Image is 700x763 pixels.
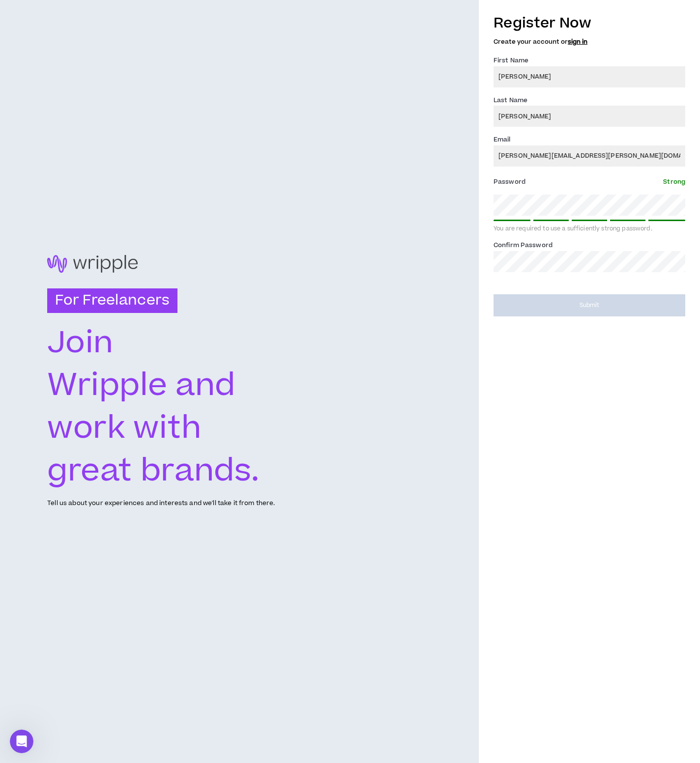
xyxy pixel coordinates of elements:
label: First Name [494,53,528,68]
h3: Register Now [494,13,685,33]
span: Strong [663,177,685,186]
input: Last name [494,106,685,127]
input: First name [494,66,685,87]
text: great brands. [47,449,260,493]
h3: For Freelancers [47,288,177,313]
p: Tell us about your experiences and interests and we'll take it from there. [47,499,275,508]
h5: Create your account or [494,38,685,45]
a: sign in [568,37,587,46]
iframe: Intercom live chat [10,730,33,753]
button: Submit [494,294,685,316]
label: Confirm Password [494,237,553,253]
label: Email [494,132,511,147]
div: You are required to use a sufficiently strong password. [494,225,685,233]
input: Enter Email [494,145,685,167]
text: work with [47,406,201,451]
text: Wripple and [47,364,235,408]
text: Join [47,321,114,366]
label: Last Name [494,92,527,108]
span: Password [494,177,525,186]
